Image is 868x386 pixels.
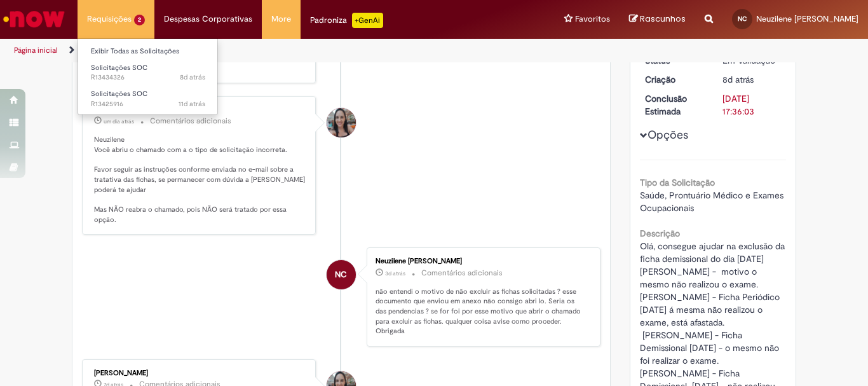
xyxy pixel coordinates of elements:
[352,13,383,28] p: +GenAi
[78,38,218,115] ul: Requisições
[78,45,218,59] a: Exibir Todas as Solicitações
[376,287,587,337] p: não entendi o motivo de não excluir as fichas solicitadas ? esse documento que enviou em anexo nã...
[385,270,405,277] span: 3d atrás
[385,270,405,277] time: 26/08/2025 15:36:03
[756,13,858,24] span: Neuzilene [PERSON_NAME]
[1,6,67,32] img: ServiceNow
[78,87,218,111] a: Aberto R13425916 : Solicitações SOC
[10,39,569,62] ul: Trilhas de página
[180,72,205,82] span: 8d atrás
[104,118,134,125] span: um dia atrás
[640,13,686,25] span: Rascunhos
[635,73,714,86] dt: Criação
[164,13,252,25] span: Despesas Corporativas
[150,116,231,127] small: Comentários adicionais
[421,268,503,279] small: Comentários adicionais
[271,13,291,25] span: More
[104,118,134,125] time: 27/08/2025 07:45:48
[722,74,754,85] span: 8d atrás
[91,63,147,72] span: Solicitações SOC
[629,13,686,25] a: Rascunhos
[180,72,205,82] time: 20/08/2025 22:51:25
[94,135,306,224] p: Neuzilene Você abriu o chamado com a o tipo de solicitação incorreta. Favor seguir as instruções ...
[738,15,747,23] span: NC
[575,13,610,25] span: Favoritos
[376,258,587,265] div: Neuzilene [PERSON_NAME]
[91,89,147,99] span: Solicitações SOC
[78,61,218,85] a: Aberto R13434326 : Solicitações SOC
[722,73,782,86] div: 20/08/2025 22:51:24
[14,45,58,55] a: Página inicial
[635,92,714,118] dt: Conclusão Estimada
[722,92,782,118] div: [DATE] 17:36:03
[87,13,132,25] span: Requisições
[179,99,205,109] time: 18/08/2025 16:46:51
[91,72,205,83] span: R13434326
[640,228,680,239] b: Descrição
[640,177,715,188] b: Tipo da Solicitação
[134,15,145,25] span: 2
[335,259,347,290] span: NC
[722,74,754,85] time: 20/08/2025 22:51:24
[327,108,356,137] div: Lilian Goncalves Aguiar
[91,99,205,109] span: R13425916
[179,99,205,109] span: 11d atrás
[310,13,383,28] div: Padroniza
[327,260,356,289] div: Neuzilene Ramos Cruz
[640,190,786,214] span: Saúde, Prontuário Médico e Exames Ocupacionais
[94,369,306,377] div: [PERSON_NAME]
